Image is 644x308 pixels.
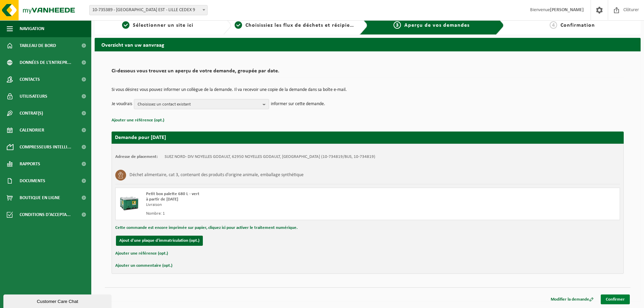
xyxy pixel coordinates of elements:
span: Sélectionner un site ici [133,23,193,28]
p: informer sur cette demande. [271,99,325,109]
span: Utilisateurs [20,88,47,105]
button: Ajouter une référence (opt.) [112,116,164,125]
span: Navigation [20,20,44,37]
button: Ajouter un commentaire (opt.) [115,261,172,270]
span: 4 [550,21,557,29]
div: Livraison [146,202,395,208]
span: Contrat(s) [20,105,43,122]
span: Conditions d'accepta... [20,206,71,223]
button: Ajouter une référence (opt.) [115,249,168,258]
img: PB-LB-0680-HPE-GN-01.png [119,191,139,212]
span: Aperçu de vos demandes [404,23,470,28]
span: Données de l'entrepr... [20,54,71,71]
a: Confirmer [601,294,630,304]
button: Cette commande est encore imprimée sur papier, cliquez ici pour activer le traitement numérique. [115,223,297,232]
div: Nombre: 1 [146,211,395,216]
span: Documents [20,172,45,189]
button: Choisissez un contact existant [134,99,269,109]
strong: à partir de [DATE] [146,197,178,202]
a: 1Sélectionner un site ici [98,21,218,29]
span: Rapports [20,156,40,172]
a: 2Choisissiez les flux de déchets et récipients [235,21,354,29]
span: 10-735389 - SUEZ RV NORD EST - LILLE CEDEX 9 [90,5,207,15]
iframe: chat widget [3,293,113,308]
span: Calendrier [20,122,44,139]
h2: Ci-dessous vous trouvez un aperçu de votre demande, groupée par date. [112,68,624,77]
span: Compresseurs intelli... [20,139,71,156]
span: Petit box palette 680 L - vert [146,192,199,196]
strong: Demande pour [DATE] [115,135,166,140]
span: 2 [235,21,242,29]
span: Confirmation [560,23,595,28]
strong: Adresse de placement: [115,155,158,159]
h2: Overzicht van uw aanvraag [95,38,641,51]
span: 1 [122,21,129,29]
h3: Déchet alimentaire, cat 3, contenant des produits d'origine animale, emballage synthétique [129,170,304,181]
span: 3 [393,21,401,29]
span: Choisissez un contact existant [138,99,260,110]
span: Boutique en ligne [20,189,60,206]
p: Je voudrais [112,99,132,109]
strong: [PERSON_NAME] [550,7,584,13]
span: 10-735389 - SUEZ RV NORD EST - LILLE CEDEX 9 [89,5,208,15]
td: SUEZ NORD- DIV NOYELLES GODAULT, 62950 NOYELLES GODAULT, [GEOGRAPHIC_DATA] (10-734819/BUS, 10-734... [165,154,375,160]
button: Ajout d'une plaque d'immatriculation (opt.) [116,236,203,246]
span: Tableau de bord [20,37,56,54]
span: Choisissiez les flux de déchets et récipients [245,23,358,28]
span: Contacts [20,71,40,88]
p: Si vous désirez vous pouvez informer un collègue de la demande. Il va recevoir une copie de la de... [112,88,624,92]
a: Modifier la demande [546,294,599,304]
